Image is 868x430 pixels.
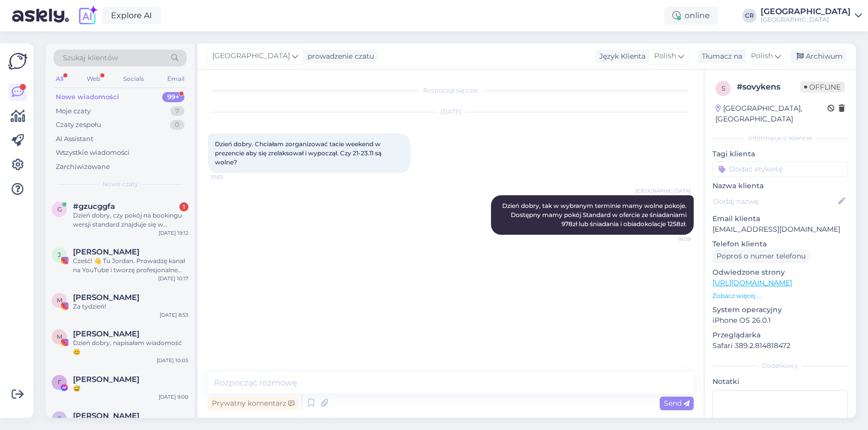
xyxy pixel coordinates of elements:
span: Polish [654,51,676,62]
span: Jordan Koman [73,247,139,256]
span: [GEOGRAPHIC_DATA] [212,51,290,62]
div: Archiwum [790,50,847,63]
div: 😅 [73,384,188,393]
span: J [58,251,61,259]
p: iPhone OS 26.0.1 [712,315,848,326]
div: Socials [121,72,146,85]
div: Język Klienta [595,51,646,62]
div: [DATE] [208,107,694,116]
span: Dzień dobry. Chciałam zorganizować tacie weekend w prezencie aby się zrelaksował i wypoczął. Czy ... [215,140,383,166]
div: 0 [170,120,184,130]
input: Dodać etykietę [712,161,848,177]
div: Nowe wiadomości [56,92,119,102]
span: Галина Попова [73,375,139,384]
span: Offline [800,81,845,93]
span: Send [664,399,690,408]
div: Dodatkowy [712,361,848,370]
div: AI Assistant [56,134,93,144]
div: Czaty zespołu [56,120,101,130]
div: Dzień dobry, czy pokój na bookingu wersji standard znajduje się w budynku przeznaczonym do pobytu... [73,211,188,229]
div: Email [165,72,186,85]
p: Zobacz więcej ... [712,291,848,300]
div: [GEOGRAPHIC_DATA], [GEOGRAPHIC_DATA] [715,103,827,124]
div: [DATE] 9:00 [159,393,188,401]
div: Poproś o numer telefonu [712,249,810,263]
a: [GEOGRAPHIC_DATA][GEOGRAPHIC_DATA] [761,8,862,24]
div: Informacje o kliencie [712,134,848,143]
span: Szukaj klientów [63,53,118,63]
span: Dzień dobry, tak w wybranym terminie mamy wolne pokoje. Dostępny mamy pokój Standard w ofercie ze... [502,202,688,228]
p: Odwiedzone strony [712,267,848,278]
input: Dodaj nazwę [713,196,836,207]
p: Tagi klienta [712,149,848,159]
p: Safari 389.2.814818472 [712,340,848,351]
div: [DATE] 19:12 [159,229,188,237]
span: #gzucggfa [73,202,115,211]
div: [DATE] 8:53 [160,311,188,319]
img: Askly Logo [8,52,27,71]
p: System operacyjny [712,305,848,315]
span: g [57,205,62,213]
img: explore-ai [77,5,98,26]
span: Monika Kowalewska [73,329,139,338]
span: Sylwia Tomczak [73,411,139,420]
p: Przeglądarka [712,330,848,340]
div: CR [742,9,757,23]
div: [GEOGRAPHIC_DATA] [761,16,851,24]
p: Telefon klienta [712,239,848,249]
p: [EMAIL_ADDRESS][DOMAIN_NAME] [712,224,848,235]
span: Г [58,378,61,386]
div: # sovykens [737,81,800,93]
span: S [58,415,61,422]
div: prowadzenie czatu [304,51,374,62]
p: Notatki [712,376,848,387]
div: All [54,72,65,85]
div: [DATE] 10:05 [157,357,188,364]
p: Email klienta [712,213,848,224]
div: Prywatny komentarz [208,397,298,410]
div: [GEOGRAPHIC_DATA] [761,8,851,16]
a: Explore AI [102,7,161,24]
span: M [57,296,62,304]
div: [DATE] 10:17 [158,275,188,282]
div: Dzień dobry, napisałam wiadomość 😊 [73,338,188,357]
span: M [57,333,62,340]
div: Moje czaty [56,106,91,116]
div: Wszystkie wiadomości [56,148,130,158]
div: online [664,7,718,25]
div: Tłumacz na [698,51,742,62]
div: Rozpoczął się czat [208,86,694,95]
span: s [722,84,725,92]
span: 17:53 [211,174,249,181]
div: 7 [170,106,184,116]
div: Web [85,72,102,85]
p: Nazwa klienta [712,181,848,191]
span: 18:09 [653,235,691,243]
div: 99+ [162,92,184,102]
span: Małgorzata K [73,293,139,302]
div: Zarchiwizowane [56,162,110,172]
span: Nowe czaty [102,180,138,189]
div: Cześć! 👋 Tu Jordan. Prowadzę kanał na YouTube i tworzę profesjonalne rolki oraz zdjęcia do social... [73,256,188,275]
span: [GEOGRAPHIC_DATA] [635,187,691,195]
div: Za tydzień! [73,302,188,311]
a: [URL][DOMAIN_NAME] [712,278,792,287]
span: Polish [751,51,773,62]
div: 1 [179,202,188,211]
